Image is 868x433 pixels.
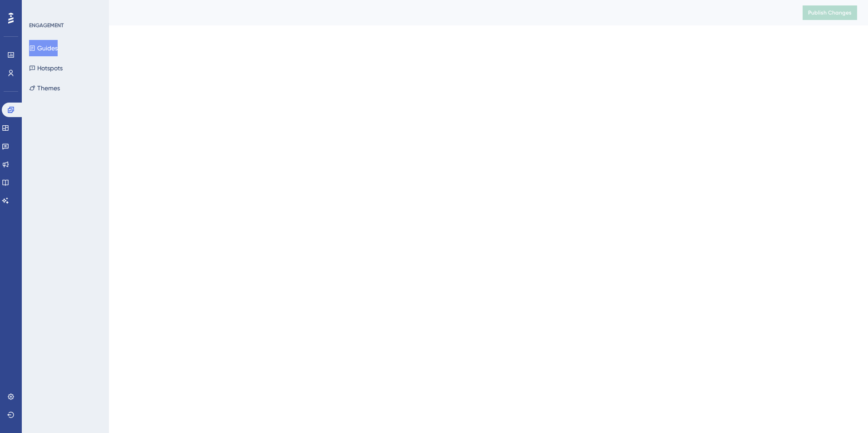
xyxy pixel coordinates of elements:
span: Publish Changes [808,9,852,16]
button: Guides [29,40,58,56]
button: Publish Changes [803,5,857,20]
button: Hotspots [29,60,63,76]
div: ENGAGEMENT [29,22,64,29]
button: Themes [29,80,60,96]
